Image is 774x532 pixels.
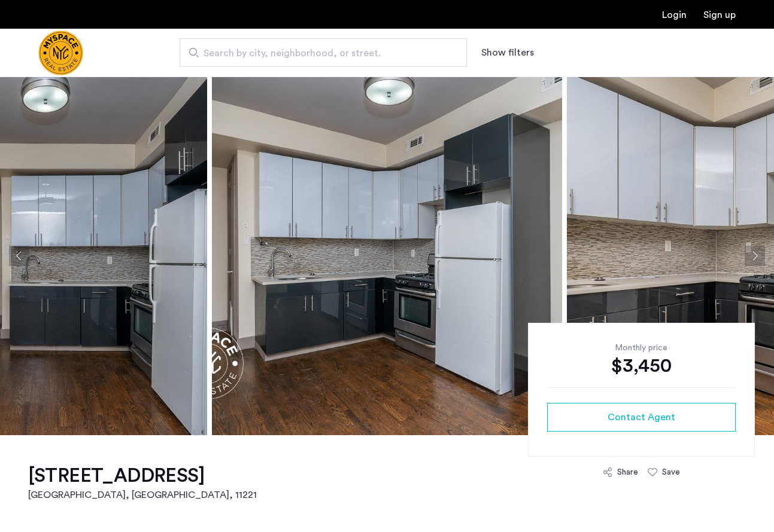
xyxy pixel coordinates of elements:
[547,403,736,432] button: button
[38,30,83,75] img: logo
[617,466,638,478] div: Share
[212,77,562,435] img: apartment
[547,354,736,378] div: $3,450
[481,45,534,60] button: Show or hide filters
[745,246,765,266] button: Next apartment
[547,342,736,354] div: Monthly price
[28,464,257,502] a: [STREET_ADDRESS][GEOGRAPHIC_DATA], [GEOGRAPHIC_DATA], 11221
[724,484,762,520] iframe: chat widget
[703,10,736,20] a: Registration
[28,488,257,502] h2: [GEOGRAPHIC_DATA], [GEOGRAPHIC_DATA] , 11221
[28,464,257,488] h1: [STREET_ADDRESS]
[662,10,687,20] a: Login
[608,410,675,424] span: Contact Agent
[180,38,467,67] input: Apartment Search
[9,246,29,266] button: Previous apartment
[38,30,83,75] a: Cazamio Logo
[662,466,680,478] div: Save
[204,46,433,60] span: Search by city, neighborhood, or street.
